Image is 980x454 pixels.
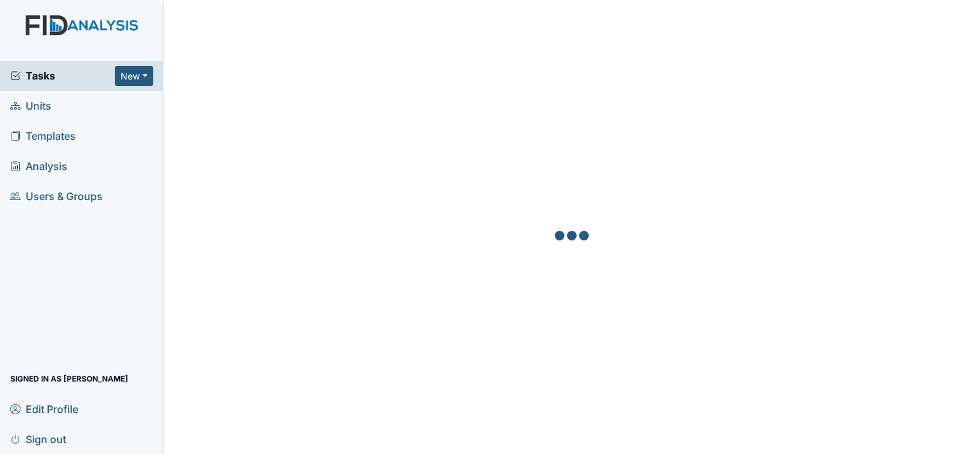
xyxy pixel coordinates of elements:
[10,156,67,176] span: Analysis
[10,126,76,146] span: Templates
[10,96,51,116] span: Units
[10,429,66,449] span: Sign out
[115,66,153,86] button: New
[10,369,128,389] span: Signed in as [PERSON_NAME]
[10,68,115,83] a: Tasks
[10,399,78,419] span: Edit Profile
[10,187,103,206] span: Users & Groups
